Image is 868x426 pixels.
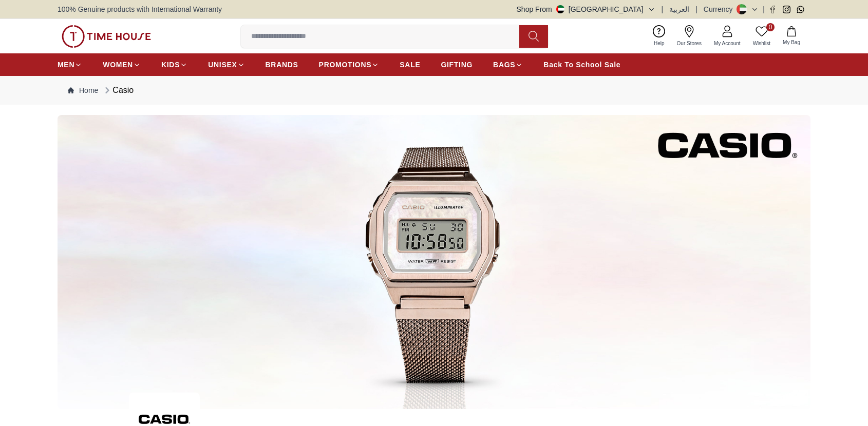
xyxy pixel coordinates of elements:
span: BAGS [493,60,515,70]
span: MEN [58,60,74,70]
a: PROMOTIONS [319,55,380,74]
span: Help [650,40,669,47]
span: Wishlist [749,40,775,47]
span: SALE [400,60,420,70]
a: WOMEN [103,55,141,74]
button: My Bag [777,24,806,48]
span: KIDS [161,60,180,70]
a: Home [68,85,98,95]
span: Our Stores [673,40,706,47]
a: Facebook [769,6,777,13]
span: PROMOTIONS [319,60,372,70]
nav: Breadcrumb [58,76,810,105]
a: GIFTING [441,55,473,74]
button: Shop From[GEOGRAPHIC_DATA] [517,4,655,14]
a: Back To School Sale [543,55,620,74]
span: | [662,4,664,14]
img: ... [62,25,151,48]
a: Help [648,23,671,49]
span: BRANDS [266,60,298,70]
span: | [763,4,765,14]
span: 0 [766,23,775,31]
div: Currency [704,4,737,14]
span: Back To School Sale [543,60,620,70]
img: ... [58,115,810,409]
a: UNISEX [208,55,244,74]
button: العربية [669,4,689,14]
span: My Bag [779,38,804,46]
a: MEN [58,55,82,74]
a: BRANDS [266,55,298,74]
span: | [695,4,697,14]
a: Our Stores [671,23,708,49]
span: My Account [710,40,745,47]
span: GIFTING [441,60,473,70]
a: 0Wishlist [747,23,777,49]
span: UNISEX [208,60,237,70]
a: Instagram [783,6,790,13]
img: United Arab Emirates [556,5,564,13]
a: Whatsapp [797,6,804,13]
span: 100% Genuine products with International Warranty [58,4,222,14]
a: KIDS [161,55,187,74]
a: SALE [400,55,420,74]
span: WOMEN [103,60,133,70]
div: Casio [102,84,134,96]
a: BAGS [493,55,523,74]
